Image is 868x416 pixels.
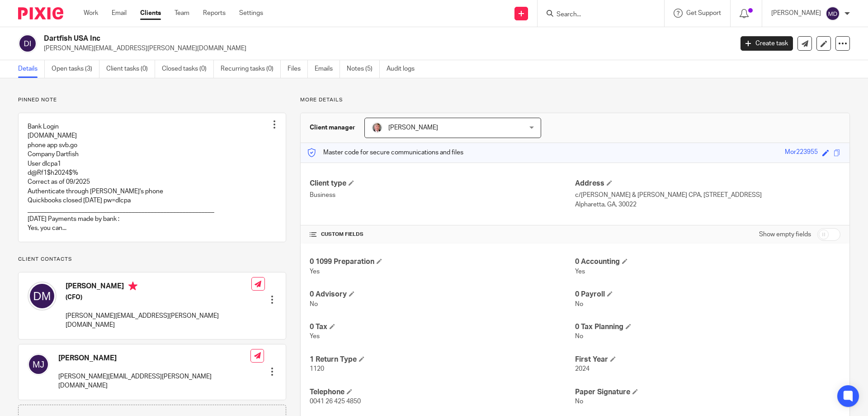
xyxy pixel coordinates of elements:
[28,354,49,375] img: svg%3E
[175,9,189,18] a: Team
[310,290,575,299] h4: 0 Advisory
[203,9,226,18] a: Reports
[58,354,250,363] h4: [PERSON_NAME]
[310,268,320,275] span: Yes
[18,96,286,104] p: Pinned note
[741,36,793,51] a: Create task
[575,398,583,405] span: No
[239,9,263,18] a: Settings
[575,179,840,188] h4: Address
[347,60,380,78] a: Notes (5)
[372,122,382,133] img: cd2011-crop.jpg
[575,322,840,332] h4: 0 Tax Planning
[18,7,63,19] img: Pixie
[58,372,250,391] p: [PERSON_NAME][EMAIL_ADDRESS][PERSON_NAME][DOMAIN_NAME]
[300,96,850,104] p: More details
[310,191,575,200] p: Business
[575,268,585,275] span: Yes
[310,387,575,397] h4: Telephone
[44,44,727,53] p: [PERSON_NAME][EMAIL_ADDRESS][PERSON_NAME][DOMAIN_NAME]
[575,366,590,372] span: 2024
[315,60,340,78] a: Emails
[575,290,840,299] h4: 0 Payroll
[575,387,840,397] h4: Paper Signature
[310,231,575,238] h4: CUSTOM FIELDS
[221,60,281,78] a: Recurring tasks (0)
[310,398,361,405] span: 0041 26 425 4850
[18,60,45,78] a: Details
[307,148,463,157] p: Master code for secure communications and files
[759,230,811,239] label: Show empty fields
[112,9,127,18] a: Email
[106,60,155,78] a: Client tasks (0)
[52,60,99,78] a: Open tasks (3)
[18,34,37,53] img: svg%3E
[575,355,840,364] h4: First Year
[575,257,840,267] h4: 0 Accounting
[310,366,324,372] span: 1120
[771,9,821,18] p: [PERSON_NAME]
[310,179,575,188] h4: Client type
[288,60,308,78] a: Files
[310,355,575,364] h4: 1 Return Type
[575,200,840,209] p: Alpharetta, GA, 30022
[826,6,840,21] img: svg%3E
[556,11,637,19] input: Search
[28,282,57,311] img: svg%3E
[388,124,438,131] span: [PERSON_NAME]
[84,9,98,18] a: Work
[128,282,137,291] i: Primary
[140,9,161,18] a: Clients
[387,60,421,78] a: Audit logs
[18,256,286,263] p: Client contacts
[162,60,214,78] a: Closed tasks (0)
[575,191,840,200] p: c/[PERSON_NAME] & [PERSON_NAME] CPA, [STREET_ADDRESS]
[310,322,575,332] h4: 0 Tax
[310,123,355,132] h3: Client manager
[66,311,251,330] p: [PERSON_NAME][EMAIL_ADDRESS][PERSON_NAME][DOMAIN_NAME]
[66,282,251,293] h4: [PERSON_NAME]
[44,34,590,43] h2: Dartfish USA Inc
[66,293,251,302] h5: (CFO)
[310,333,320,339] span: Yes
[686,10,721,16] span: Get Support
[310,301,318,307] span: No
[575,301,583,307] span: No
[785,148,818,158] div: Mor223955
[310,257,575,267] h4: 0 1099 Preparation
[575,333,583,339] span: No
